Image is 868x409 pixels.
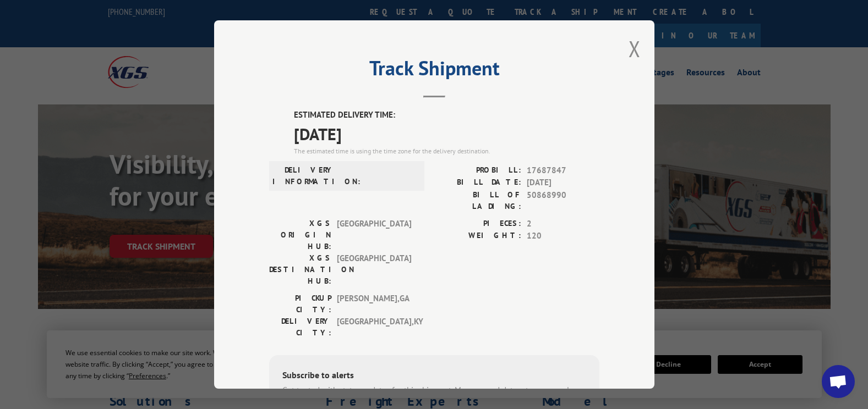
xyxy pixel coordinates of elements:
[629,34,641,63] button: Close modal
[434,230,521,242] label: WEIGHT:
[272,164,335,187] label: DELIVERY INFORMATION:
[269,316,331,339] label: DELIVERY CITY:
[527,230,599,242] span: 120
[269,292,331,316] label: PICKUP CITY:
[269,252,331,287] label: XGS DESTINATION HUB:
[337,218,411,252] span: [GEOGRAPHIC_DATA]
[337,292,411,316] span: [PERSON_NAME] , GA
[527,176,599,189] span: [DATE]
[527,164,599,177] span: 17687847
[822,365,855,398] div: Open chat
[269,60,599,81] h2: Track Shipment
[337,316,411,339] span: [GEOGRAPHIC_DATA] , KY
[294,121,599,146] span: [DATE]
[282,384,586,409] div: Get texted with status updates for this shipment. Message and data rates may apply. Message frequ...
[527,189,599,212] span: 50868990
[337,252,411,287] span: [GEOGRAPHIC_DATA]
[434,218,521,230] label: PIECES:
[294,146,599,156] div: The estimated time is using the time zone for the delivery destination.
[434,164,521,177] label: PROBILL:
[434,189,521,212] label: BILL OF LADING:
[269,218,331,252] label: XGS ORIGIN HUB:
[434,176,521,189] label: BILL DATE:
[294,109,599,121] label: ESTIMATED DELIVERY TIME:
[282,368,586,384] div: Subscribe to alerts
[527,218,599,230] span: 2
